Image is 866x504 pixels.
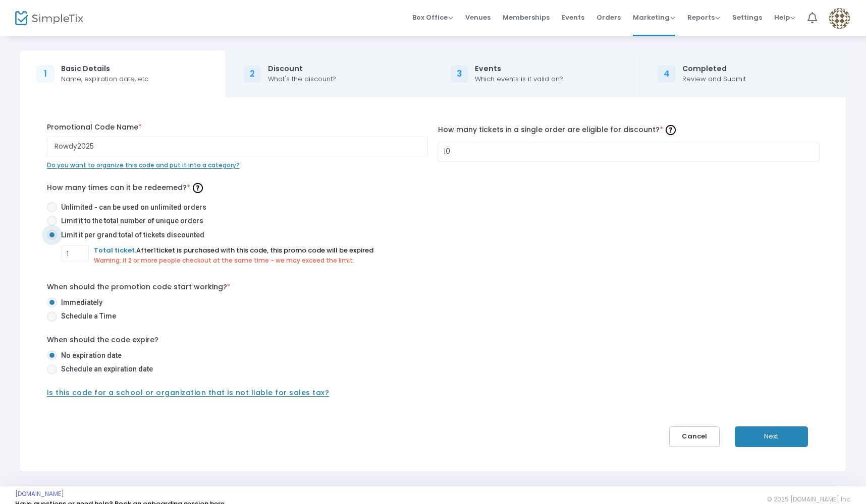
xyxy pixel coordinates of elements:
[475,64,563,74] div: Events
[94,245,373,255] span: After ticket is purchased with this code, this promo code will be expired
[61,64,148,74] div: Basic Details
[57,297,102,308] span: Immediately
[47,122,428,133] label: Promotional Code Name
[47,335,158,345] label: When should the code expire?
[658,65,676,83] div: 4
[61,74,148,84] div: Name, expiration date, etc
[15,490,64,498] a: [DOMAIN_NAME]
[774,13,795,22] span: Help
[669,426,720,447] button: Cancel
[597,5,621,30] span: Orders
[465,5,491,30] span: Venues
[193,183,203,193] img: question-mark
[47,161,240,169] span: Do you want to organize this code and put it into a category?
[47,182,205,193] span: How many times can it be redeemed?
[735,426,808,447] button: Next
[36,65,55,83] div: 1
[451,65,469,83] div: 3
[47,137,428,157] input: Enter Promo Code
[687,13,720,22] span: Reports
[438,122,820,138] label: How many tickets in a single order are eligible for discount?
[767,495,851,503] span: © 2025 [DOMAIN_NAME] Inc.
[47,282,231,292] label: When should the promotion code start working?
[503,5,550,30] span: Memberships
[562,5,584,30] span: Events
[57,364,153,374] span: Schedule an expiration date
[666,125,676,135] img: question-mark
[243,65,261,83] div: 2
[268,64,336,74] div: Discount
[57,216,203,226] span: Limit it to the total number of unique orders
[682,64,746,74] div: Completed
[57,230,204,240] span: Limit it per grand total of tickets discounted
[57,350,122,361] span: No expiration date
[732,5,762,30] span: Settings
[94,256,354,265] span: Warning: if 2 or more people checkout at the same time - we may exceed the limit.
[57,202,206,213] span: Unlimited - can be used on unlimited orders
[47,388,330,398] span: Is this code for a school or organization that is not liable for sales tax?
[475,74,563,84] div: Which events is it valid on?
[268,74,336,84] div: What's the discount?
[682,74,746,84] div: Review and Submit
[94,245,136,255] span: Total ticket.
[412,13,453,22] span: Box Office
[153,245,156,255] span: 1
[633,13,675,22] span: Marketing
[57,311,116,322] span: Schedule a Time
